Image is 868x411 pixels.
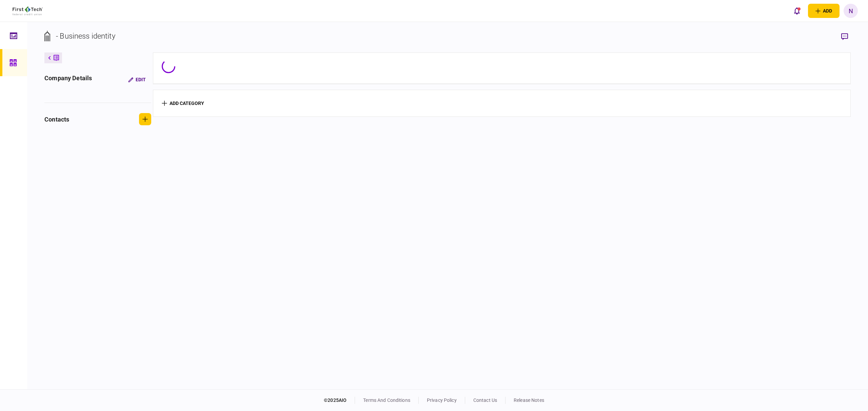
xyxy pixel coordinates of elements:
[363,397,410,403] a: terms and conditions
[162,101,204,106] button: add category
[123,73,151,86] button: Edit
[790,4,804,18] button: open notifications list
[808,4,840,18] button: open adding identity options
[324,397,355,404] div: © 2025 AIO
[13,6,43,15] img: client company logo
[844,4,858,18] button: N
[44,115,69,124] div: contacts
[427,397,457,403] a: privacy policy
[514,397,544,403] a: release notes
[56,30,115,42] div: - Business identity
[473,397,497,403] a: contact us
[44,73,92,86] div: company details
